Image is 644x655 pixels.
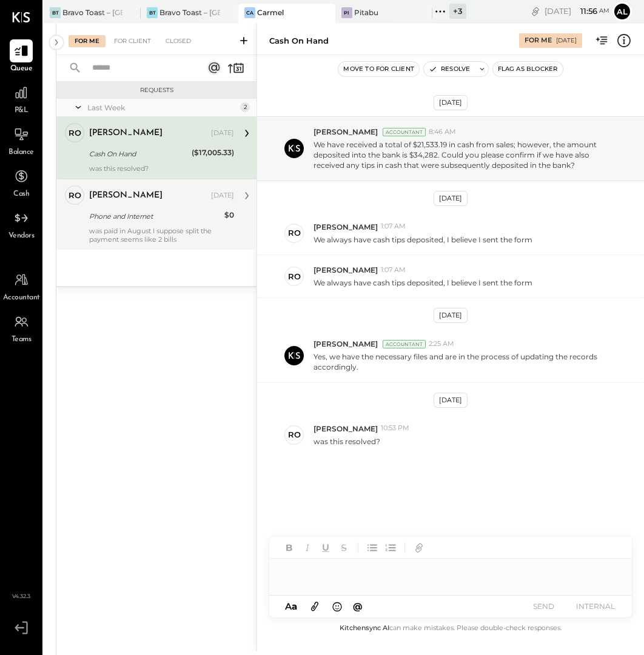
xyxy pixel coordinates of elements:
span: Accountant [3,293,40,304]
div: Phone and Internet [89,210,221,222]
div: Cash On Hand [89,148,188,160]
button: Aa [281,600,301,613]
div: For Client [108,35,157,47]
a: Teams [1,310,42,345]
span: [PERSON_NAME] [314,127,378,137]
div: [PERSON_NAME] [89,190,163,202]
div: [DATE] [434,393,468,408]
div: Bravo Toast – [GEOGRAPHIC_DATA] [159,7,220,18]
div: $0 [224,209,234,221]
div: + 3 [449,4,466,19]
a: Balance [1,123,42,158]
button: INTERNAL [571,598,620,614]
div: Last Week [87,102,237,113]
button: Strikethrough [336,540,352,556]
span: Balance [8,147,34,158]
div: BT [50,7,61,18]
span: Queue [10,64,33,75]
a: Queue [1,39,42,75]
div: ro [69,190,81,201]
div: 2 [240,102,250,112]
a: Vendors [1,207,42,242]
div: [DATE] [211,128,234,138]
div: [DATE] [434,308,468,323]
button: Ordered List [383,540,398,556]
div: ro [288,271,301,282]
p: We always have cash tips deposited, I believe I sent the form [314,234,532,245]
span: 1:07 AM [381,265,406,275]
span: a [292,600,297,612]
button: Move to for client [338,62,419,76]
button: Al [612,2,632,21]
button: Resolve [424,62,475,76]
p: We have received a total of $21,533.19 in cash from sales; however, the amount deposited into the... [314,139,619,170]
div: Cash On Hand [269,35,329,47]
button: Unordered List [364,540,380,556]
p: Yes, we have the necessary files and are in the process of updating the records accordingly. [314,351,619,372]
button: Flag as Blocker [493,62,563,76]
div: BT [147,7,158,18]
div: For Me [69,35,106,47]
span: [PERSON_NAME] [314,339,378,349]
div: ro [288,429,301,441]
div: [DATE] [211,191,234,201]
span: [PERSON_NAME] [314,222,378,232]
span: Vendors [8,231,35,242]
div: ($17,005.33) [192,147,234,159]
span: 2:25 AM [429,339,454,349]
div: Ca [244,7,255,18]
div: copy link [529,5,542,18]
p: was this resolved? [314,436,380,447]
div: was this resolved? [89,164,234,173]
span: Teams [12,334,32,345]
div: Accountant [383,128,426,136]
div: Pitabu [354,7,378,18]
div: was paid in August I suppose split the payment seems like 2 bills [89,227,234,244]
p: We always have cash tips deposited, I believe I sent the form [314,278,532,288]
span: P&L [15,105,29,116]
div: [DATE] [556,36,577,45]
button: SEND [519,598,568,614]
button: @ [349,599,366,614]
a: Accountant [1,268,42,304]
span: @ [353,600,363,612]
div: Carmel [257,7,284,18]
div: For Me [525,36,552,45]
div: ro [288,227,301,239]
span: Cash [13,189,29,200]
div: Accountant [383,340,426,348]
div: Pi [341,7,352,18]
span: 10:53 PM [381,424,409,433]
span: 8:46 AM [429,127,456,137]
div: [DATE] [434,95,468,110]
div: [DATE] [545,5,609,17]
span: 1:07 AM [381,222,406,231]
div: ro [69,127,81,139]
div: Bravo Toast – [GEOGRAPHIC_DATA] [62,7,122,18]
span: [PERSON_NAME] [314,265,378,275]
button: Italic [300,540,315,556]
div: Requests [62,86,250,95]
div: [PERSON_NAME] [89,127,163,139]
a: P&L [1,81,42,116]
div: [DATE] [434,191,468,206]
button: Bold [281,540,297,556]
button: Add URL [411,540,427,556]
a: Cash [1,165,42,200]
span: [PERSON_NAME] [314,424,378,434]
div: Closed [159,35,197,47]
button: Underline [318,540,334,556]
